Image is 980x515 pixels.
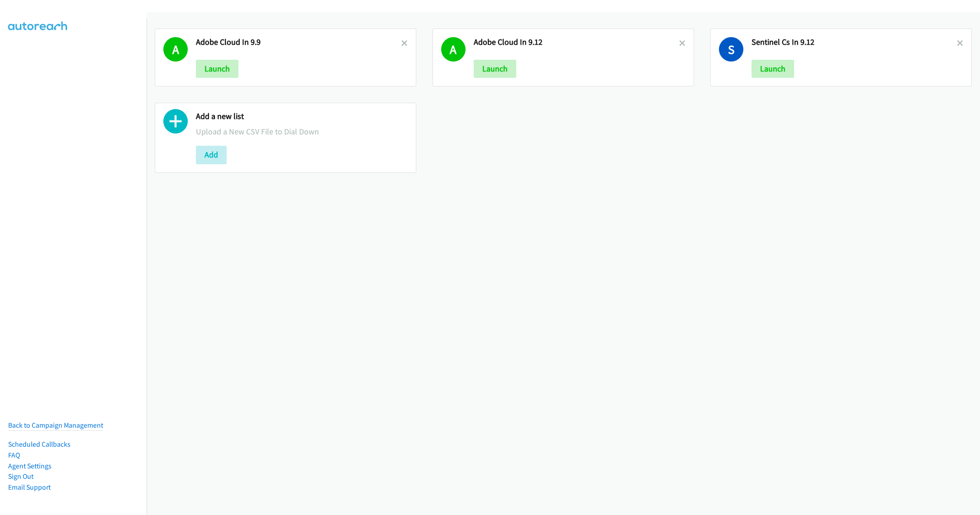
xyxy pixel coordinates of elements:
[8,472,33,481] a: Sign Out
[8,421,103,429] a: Back to Campaign Management
[163,37,188,62] h1: A
[752,37,957,48] h2: Sentinel Cs In 9.12
[8,462,52,470] a: Agent Settings
[441,37,466,62] h1: A
[719,37,743,62] h1: S
[196,60,238,78] button: Launch
[196,146,227,164] button: Add
[474,37,679,48] h2: Adobe Cloud In 9.12
[474,60,516,78] button: Launch
[8,483,51,491] a: Email Support
[196,125,408,138] p: Upload a New CSV File to Dial Down
[8,451,20,459] a: FAQ
[196,37,401,48] h2: Adobe Cloud In 9.9
[8,440,71,448] a: Scheduled Callbacks
[196,111,408,122] h2: Add a new list
[752,60,794,78] button: Launch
